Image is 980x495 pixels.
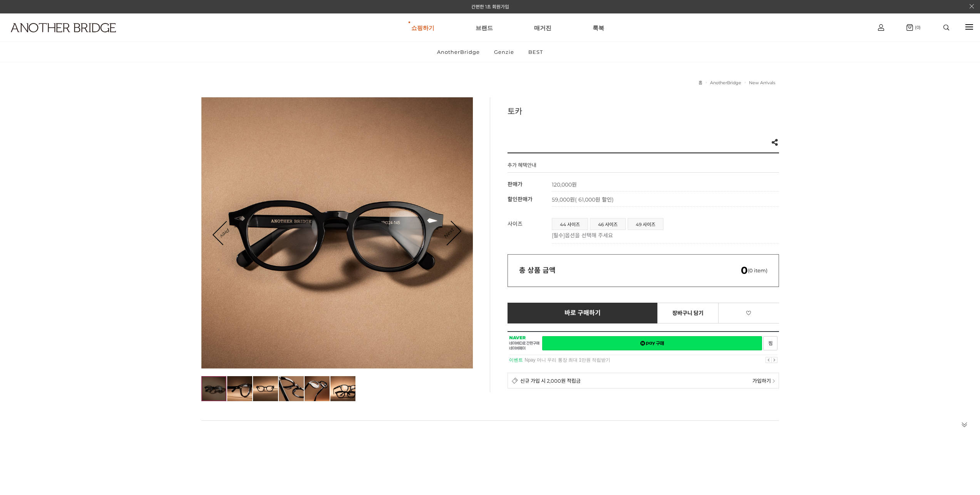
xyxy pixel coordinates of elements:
a: 새창 [542,336,762,350]
span: 바로 구매하기 [565,310,601,317]
a: logo [4,23,151,51]
img: cart [906,24,913,31]
a: New Arrivals [749,80,775,85]
img: npay_sp_more.png [772,379,775,383]
a: AnotherBridge [710,80,741,85]
h3: 토카 [508,105,779,117]
span: 판매가 [508,181,523,188]
a: Genzie [487,42,521,62]
img: d8a971c8d4098888606ba367a792ad14.jpg [201,97,473,368]
a: 홈 [699,80,702,85]
a: BEST [522,42,549,62]
th: 사이즈 [508,214,552,243]
a: 쇼핑하기 [411,14,434,42]
img: cart [878,24,884,31]
span: 할인판매가 [508,196,533,203]
img: logo [11,23,116,32]
span: 59,000원 [552,196,614,203]
a: 브랜드 [476,14,493,42]
img: search [943,25,949,30]
span: 가입하기 [752,377,771,384]
a: AnotherBridge [431,42,486,62]
h4: 추가 혜택안내 [508,161,536,172]
span: ( 61,000원 할인) [575,196,614,203]
a: Npay 머니 우리 통장 최대 1만원 적립받기 [525,357,611,363]
a: (0) [906,24,921,31]
a: 44 사이즈 [552,218,588,230]
span: (0 item) [741,267,767,273]
a: 룩북 [593,14,604,42]
img: d8a971c8d4098888606ba367a792ad14.jpg [201,376,226,401]
img: detail_membership.png [512,377,518,384]
a: 46 사이즈 [590,218,625,230]
p: [필수] [552,231,775,239]
strong: 120,000원 [552,181,577,188]
span: (0) [913,25,921,30]
a: 신규 가입 시 2,000원 적립금 가입하기 [508,373,779,388]
strong: 총 상품 금액 [519,266,556,275]
a: Prev [214,221,237,244]
a: 바로 구매하기 [508,303,658,323]
a: 매거진 [534,14,551,42]
a: Next [437,221,461,245]
a: 간편한 1초 회원가입 [471,4,509,10]
span: 신규 가입 시 2,000원 적립금 [520,377,581,384]
li: 44 사이즈 [552,218,588,230]
a: 새창 [763,336,777,350]
span: 옵션을 선택해 주세요 [565,232,613,239]
em: 0 [741,264,748,277]
a: 장바구니 담기 [657,303,719,323]
a: 49 사이즈 [628,218,663,230]
strong: 이벤트 [509,357,523,363]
